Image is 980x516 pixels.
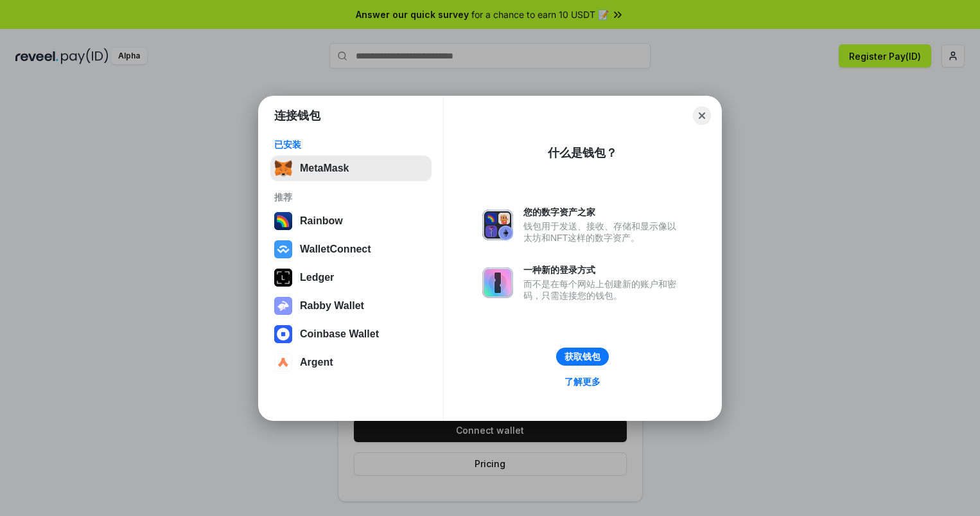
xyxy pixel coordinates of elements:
img: svg+xml,%3Csvg%20width%3D%2228%22%20height%3D%2228%22%20viewBox%3D%220%200%2028%2028%22%20fill%3D... [274,240,292,258]
button: Coinbase Wallet [270,321,432,347]
div: MetaMask [300,163,349,174]
button: Argent [270,350,432,375]
div: 您的数字资产之家 [523,206,683,218]
a: 了解更多 [557,373,608,390]
img: svg+xml,%3Csvg%20width%3D%2228%22%20height%3D%2228%22%20viewBox%3D%220%200%2028%2028%22%20fill%3D... [274,353,292,371]
button: Close [693,107,711,125]
button: Ledger [270,265,432,290]
img: svg+xml,%3Csvg%20width%3D%22120%22%20height%3D%22120%22%20viewBox%3D%220%200%20120%20120%22%20fil... [274,212,292,230]
div: Ledger [300,272,334,283]
img: svg+xml,%3Csvg%20xmlns%3D%22http%3A%2F%2Fwww.w3.org%2F2000%2Fsvg%22%20fill%3D%22none%22%20viewBox... [274,297,292,315]
div: Argent [300,357,333,368]
div: 已安装 [274,139,428,150]
div: 而不是在每个网站上创建新的账户和密码，只需连接您的钱包。 [523,278,683,301]
h1: 连接钱包 [274,108,320,123]
img: svg+xml,%3Csvg%20xmlns%3D%22http%3A%2F%2Fwww.w3.org%2F2000%2Fsvg%22%20fill%3D%22none%22%20viewBox... [482,209,513,240]
img: svg+xml,%3Csvg%20width%3D%2228%22%20height%3D%2228%22%20viewBox%3D%220%200%2028%2028%22%20fill%3D... [274,325,292,343]
div: Rainbow [300,215,343,227]
img: svg+xml,%3Csvg%20fill%3D%22none%22%20height%3D%2233%22%20viewBox%3D%220%200%2035%2033%22%20width%... [274,159,292,177]
img: svg+xml,%3Csvg%20xmlns%3D%22http%3A%2F%2Fwww.w3.org%2F2000%2Fsvg%22%20width%3D%2228%22%20height%3... [274,269,292,287]
div: 了解更多 [564,376,600,387]
button: WalletConnect [270,236,432,262]
div: Rabby Wallet [300,300,364,312]
div: 一种新的登录方式 [523,264,683,276]
button: MetaMask [270,156,432,181]
div: 钱包用于发送、接收、存储和显示像以太坊和NFT这样的数字资产。 [523,220,683,244]
button: Rabby Wallet [270,293,432,319]
div: WalletConnect [300,244,371,255]
div: Coinbase Wallet [300,328,379,340]
button: Rainbow [270,208,432,234]
button: 获取钱包 [556,348,609,366]
div: 推荐 [274,191,428,203]
div: 获取钱包 [564,351,600,362]
img: svg+xml,%3Csvg%20xmlns%3D%22http%3A%2F%2Fwww.w3.org%2F2000%2Fsvg%22%20fill%3D%22none%22%20viewBox... [482,267,513,298]
div: 什么是钱包？ [548,145,617,161]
